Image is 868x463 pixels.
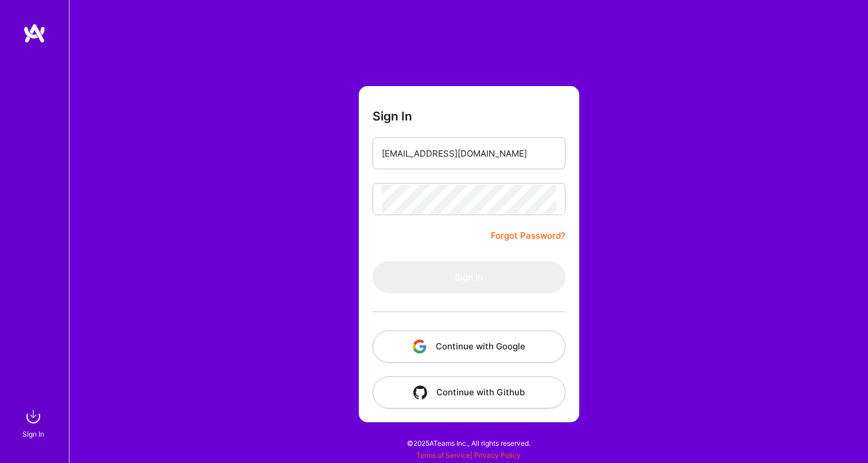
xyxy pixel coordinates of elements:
[373,109,412,123] h3: Sign In
[491,229,565,243] a: Forgot Password?
[373,261,565,293] button: Sign In
[22,428,44,440] div: Sign In
[474,451,521,460] a: Privacy Policy
[413,340,427,353] img: icon
[24,405,45,440] a: sign inSign In
[416,451,470,460] a: Terms of Service
[69,429,868,457] div: © 2025 ATeams Inc., All rights reserved.
[382,139,556,168] input: Email...
[373,376,565,408] button: Continue with Github
[413,386,427,399] img: icon
[22,405,45,428] img: sign in
[373,330,565,363] button: Continue with Google
[23,23,46,44] img: logo
[416,451,521,460] span: |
